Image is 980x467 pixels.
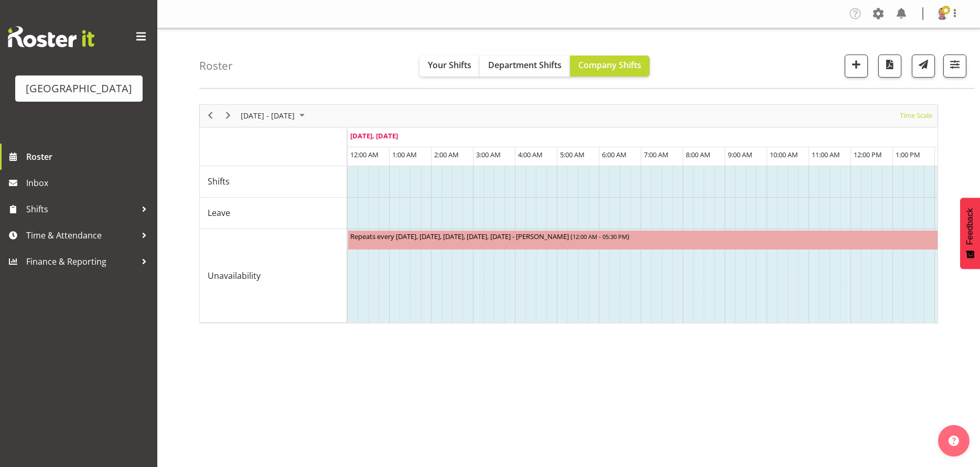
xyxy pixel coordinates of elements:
span: 4:00 AM [518,150,543,159]
h4: Roster [199,60,233,72]
button: Next [221,109,235,122]
span: Unavailability [208,269,261,282]
span: 5:00 AM [560,150,585,159]
span: Inbox [26,175,152,191]
span: 1:00 PM [896,150,920,159]
span: Time Scale [899,109,933,122]
img: help-xxl-2.png [949,436,959,446]
button: September 2025 [239,109,309,122]
img: Rosterit website logo [8,26,94,47]
span: 3:00 AM [476,150,501,159]
button: Feedback - Show survey [960,198,980,269]
td: Leave resource [200,198,347,229]
span: 2:00 AM [434,150,459,159]
div: [GEOGRAPHIC_DATA] [26,81,132,96]
span: 11:00 AM [812,150,840,159]
div: September 22 - 28, 2025 [237,105,311,127]
span: 6:00 AM [602,150,627,159]
button: Company Shifts [570,56,650,77]
span: Company Shifts [578,59,641,71]
span: 10:00 AM [770,150,798,159]
span: [DATE] - [DATE] [240,109,296,122]
td: Unavailability resource [200,229,347,323]
button: Previous [203,109,218,122]
span: 12:00 AM - 05:30 PM [573,232,627,241]
span: 8:00 AM [686,150,710,159]
button: Filter Shifts [943,55,966,78]
span: [DATE], [DATE] [350,131,398,140]
span: Finance & Reporting [26,254,136,269]
span: Roster [26,149,152,165]
div: next period [219,105,237,127]
span: 9:00 AM [728,150,752,159]
td: Shifts resource [200,166,347,198]
button: Time Scale [898,109,934,122]
span: 12:00 PM [854,150,882,159]
span: Time & Attendance [26,227,136,243]
span: 7:00 AM [644,150,669,159]
span: Department Shifts [488,59,562,71]
button: Send a list of all shifts for the selected filtered period to all rostered employees. [912,55,935,78]
button: Download a PDF of the roster according to the set date range. [878,55,901,78]
button: Your Shifts [419,56,480,77]
button: Department Shifts [480,56,570,77]
span: 1:00 AM [392,150,417,159]
span: Shifts [26,201,136,217]
span: Your Shifts [428,59,471,71]
div: Timeline Week of September 26, 2025 [199,104,938,323]
span: 12:00 AM [350,150,379,159]
img: cian-ocinnseala53500ffac99bba29ecca3b151d0be656.png [936,7,949,20]
div: previous period [201,105,219,127]
span: Leave [208,207,230,219]
span: Shifts [208,175,230,188]
button: Add a new shift [845,55,868,78]
span: Feedback [965,208,975,245]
